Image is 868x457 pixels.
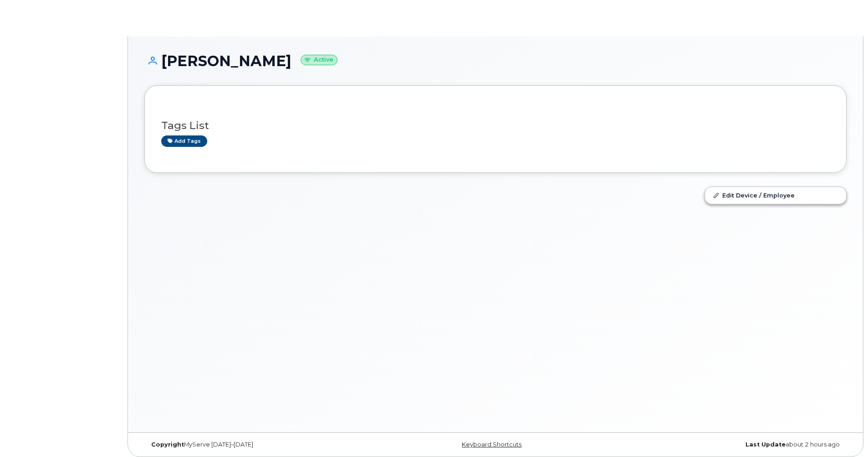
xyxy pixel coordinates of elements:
[151,441,184,448] strong: Copyright
[301,55,337,65] small: Active
[745,441,786,448] strong: Last Update
[144,441,378,448] div: MyServe [DATE]–[DATE]
[705,187,846,203] a: Edit Device / Employee
[613,441,847,448] div: about 2 hours ago
[161,135,207,147] a: Add tags
[462,441,521,448] a: Keyboard Shortcuts
[144,53,847,69] h1: [PERSON_NAME]
[161,120,830,131] h3: Tags List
